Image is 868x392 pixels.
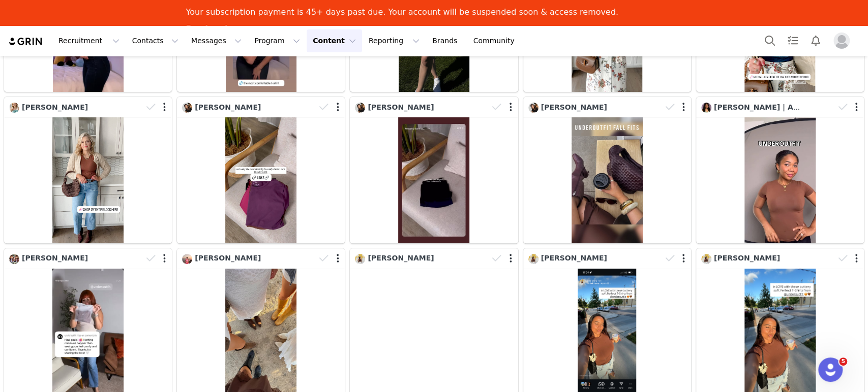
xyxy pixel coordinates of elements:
[818,357,843,382] iframe: Intercom live chat
[833,32,850,49] img: placeholder-profile.jpg
[182,103,192,113] img: bbacade3-56c5-4c3e-8ce2-36369016cbec.jpg
[541,103,607,111] span: [PERSON_NAME]
[804,29,827,52] button: Notifications
[368,254,434,262] span: [PERSON_NAME]
[714,254,780,262] span: [PERSON_NAME]
[8,37,44,46] img: grin logo
[467,29,525,52] a: Community
[528,103,538,113] img: bbacade3-56c5-4c3e-8ce2-36369016cbec.jpg
[195,254,261,262] span: [PERSON_NAME]
[186,7,618,17] div: Your subscription payment is 45+ days past due. Your account will be suspended soon & access remo...
[355,103,365,113] img: bbacade3-56c5-4c3e-8ce2-36369016cbec.jpg
[701,254,711,264] img: fd5208be-80dd-4156-ba9a-95f865b97cdb.jpg
[9,103,19,113] img: 6778abd0-64da-486b-b960-f7251b711e93--s.jpg
[307,29,362,52] button: Content
[759,29,781,52] button: Search
[248,29,306,52] button: Program
[195,103,261,111] span: [PERSON_NAME]
[22,103,88,111] span: [PERSON_NAME]
[714,103,818,111] span: [PERSON_NAME] | Actress
[368,103,434,111] span: [PERSON_NAME]
[363,29,426,52] button: Reporting
[355,254,365,264] img: fd5208be-80dd-4156-ba9a-95f865b97cdb.jpg
[528,254,538,264] img: fd5208be-80dd-4156-ba9a-95f865b97cdb.jpg
[186,23,243,35] a: Pay Invoices
[426,29,466,52] a: Brands
[782,29,804,52] a: Tasks
[827,32,860,49] button: Profile
[839,357,847,366] span: 5
[52,29,126,52] button: Recruitment
[701,103,711,113] img: 4dbbafdd-a852-4e2d-9810-025b6cdeba78--s.jpg
[185,29,248,52] button: Messages
[541,254,607,262] span: [PERSON_NAME]
[126,29,185,52] button: Contacts
[9,254,19,264] img: 83c4cd48-cb67-4f13-b242-6eba61a7cc3c.jpg
[182,254,192,264] img: 371e9244-7f0d-4172-bd1c-461c9328f8b3.jpg
[22,254,88,262] span: [PERSON_NAME]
